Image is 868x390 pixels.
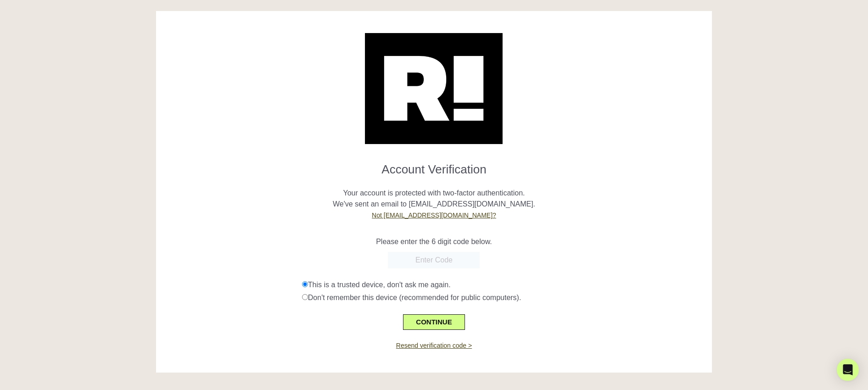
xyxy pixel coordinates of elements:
[403,314,465,330] button: CONTINUE
[163,177,705,221] p: Your account is protected with two-factor authentication. We've sent an email to [EMAIL_ADDRESS][...
[396,342,472,349] a: Resend verification code >
[388,252,480,268] input: Enter Code
[302,279,705,290] div: This is a trusted device, don't ask me again.
[302,292,705,303] div: Don't remember this device (recommended for public computers).
[163,155,705,177] h1: Account Verification
[163,236,705,247] p: Please enter the 6 digit code below.
[372,212,496,219] a: Not [EMAIL_ADDRESS][DOMAIN_NAME]?
[837,359,859,381] div: Open Intercom Messenger
[365,33,503,144] img: Retention.com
